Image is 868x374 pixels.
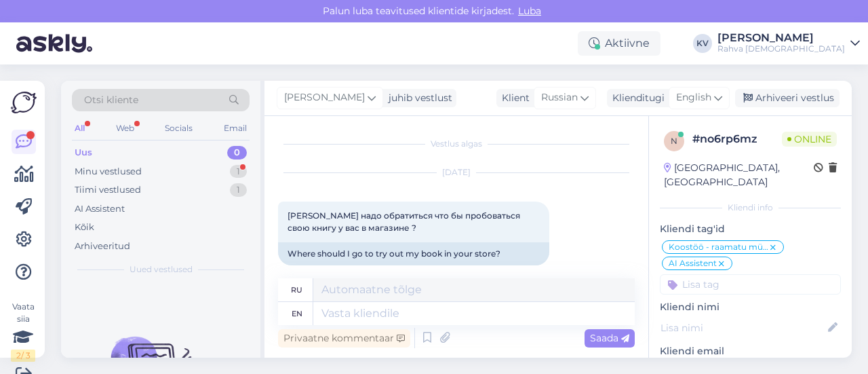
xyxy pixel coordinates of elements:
[660,274,841,295] input: Lisa tag
[230,165,247,179] div: 1
[227,146,247,160] div: 0
[284,90,365,105] span: [PERSON_NAME]
[230,183,247,197] div: 1
[676,90,711,105] span: English
[541,90,578,105] span: Russian
[717,33,860,54] a: [PERSON_NAME]Rahva [DEMOGRAPHIC_DATA]
[288,210,522,233] span: [PERSON_NAME] надо обратиться что бы пробоваться свою книгу у вас в магазине ?
[383,91,452,105] div: juhib vestlust
[664,161,814,189] div: [GEOGRAPHIC_DATA], [GEOGRAPHIC_DATA]
[578,31,660,56] div: Aktiivne
[693,34,712,53] div: KV
[496,91,530,105] div: Klient
[278,242,549,265] div: Where should I go to try out my book in your store?
[291,278,302,301] div: ru
[671,136,677,146] span: n
[130,263,193,276] span: Uued vestlused
[72,119,87,137] div: All
[84,93,138,107] span: Otsi kliente
[660,222,841,236] p: Kliendi tag'id
[11,350,35,362] div: 2 / 3
[717,43,845,54] div: Rahva [DEMOGRAPHIC_DATA]
[660,300,841,314] p: Kliendi nimi
[162,119,195,137] div: Socials
[782,132,837,147] span: Online
[11,92,37,113] img: Askly Logo
[11,301,35,362] div: Vaata siia
[75,240,130,253] div: Arhiveeritud
[692,131,782,147] div: # no6rp6mz
[113,119,137,137] div: Web
[75,221,94,234] div: Kõik
[669,259,717,267] span: AI Assistent
[278,329,410,348] div: Privaatne kommentaar
[278,166,635,179] div: [DATE]
[660,202,841,214] div: Kliendi info
[717,33,845,43] div: [PERSON_NAME]
[292,302,302,325] div: en
[221,119,250,137] div: Email
[278,138,635,150] div: Vestlus algas
[590,332,629,344] span: Saada
[607,91,665,105] div: Klienditugi
[75,183,141,197] div: Tiimi vestlused
[514,5,545,17] span: Luba
[660,344,841,358] p: Kliendi email
[669,243,768,251] span: Koostöö - raamatu müüki andmine
[75,202,125,216] div: AI Assistent
[660,320,825,335] input: Lisa nimi
[75,165,142,179] div: Minu vestlused
[735,89,840,107] div: Arhiveeri vestlus
[75,146,92,160] div: Uus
